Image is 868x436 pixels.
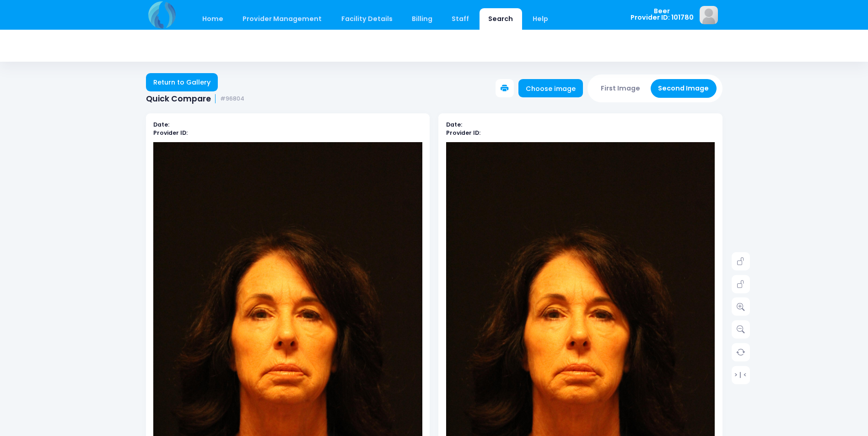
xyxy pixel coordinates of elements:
[651,79,717,98] button: Second Image
[153,129,188,137] b: Provider ID:
[523,8,557,30] a: Help
[403,8,441,30] a: Billing
[194,8,232,30] a: Home
[593,79,648,98] button: First Image
[146,94,211,104] span: Quick Compare
[443,8,478,30] a: Staff
[332,8,401,30] a: Facility Details
[146,73,218,91] a: Return to Gallery
[518,79,583,97] a: Choose image
[631,8,694,21] span: Beer Provider ID: 101780
[234,8,331,30] a: Provider Management
[220,96,244,102] small: #96804
[446,121,462,128] b: Date:
[732,366,750,384] a: > | <
[153,121,169,128] b: Date:
[700,6,718,24] img: image
[480,8,522,30] a: Search
[446,129,480,137] b: Provider ID:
